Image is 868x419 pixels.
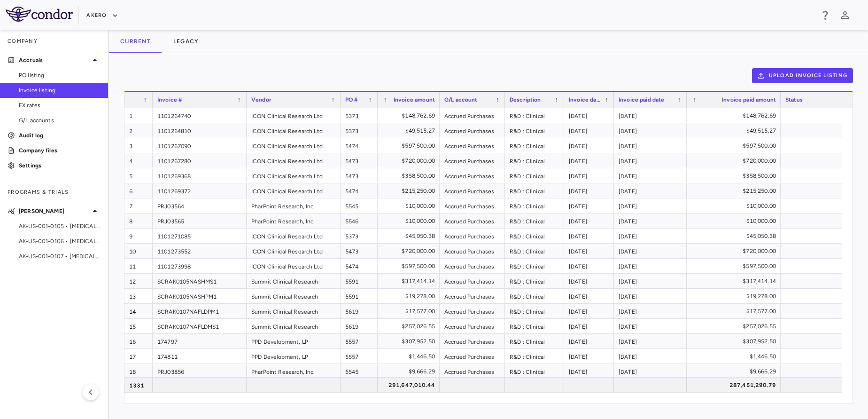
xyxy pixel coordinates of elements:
[614,229,687,243] div: [DATE]
[124,123,153,138] div: 2
[695,138,776,153] div: $597,500.00
[614,108,687,123] div: [DATE]
[695,183,776,198] div: $215,250.00
[614,138,687,153] div: [DATE]
[386,153,435,168] div: $720,000.00
[564,349,614,364] div: [DATE]
[86,8,118,23] button: Akero
[614,168,687,183] div: [DATE]
[614,244,687,258] div: [DATE]
[341,123,378,138] div: 5373
[564,319,614,333] div: [DATE]
[564,153,614,168] div: [DATE]
[614,334,687,348] div: [DATE]
[124,364,153,379] div: 18
[695,198,776,213] div: $10,000.00
[614,319,687,333] div: [DATE]
[505,319,564,333] div: R&D : Clinical
[695,213,776,229] div: $10,000.00
[247,349,341,364] div: PPD Development, LP
[695,153,776,168] div: $720,000.00
[341,304,378,318] div: 5619
[614,198,687,213] div: [DATE]
[505,364,564,379] div: R&D : Clinical
[251,96,271,103] span: Vendor
[444,96,478,103] span: G/L account
[124,213,153,228] div: 8
[695,304,776,319] div: $17,577.00
[153,319,247,333] div: SCRAK0107NAFLDMS1
[614,349,687,364] div: [DATE]
[505,259,564,273] div: R&D : Clinical
[386,274,435,289] div: $317,414.14
[247,229,341,243] div: ICON Clinical Research Ltd
[341,183,378,198] div: 5474
[153,289,247,303] div: SCRAK0105NASHPM1
[614,304,687,318] div: [DATE]
[247,334,341,348] div: PPD Development, LP
[564,213,614,228] div: [DATE]
[695,378,776,393] div: 287,451,290.79
[109,30,162,53] button: Current
[505,168,564,183] div: R&D : Clinical
[341,198,378,213] div: 5545
[386,138,435,153] div: $597,500.00
[695,168,776,183] div: $358,500.00
[19,222,101,230] span: AK-US-001-0105 • [MEDICAL_DATA]
[341,334,378,348] div: 5557
[124,289,153,303] div: 13
[153,229,247,243] div: 1101271085
[695,244,776,259] div: $720,000.00
[124,198,153,213] div: 7
[394,96,435,103] span: Invoice amount
[505,108,564,123] div: R&D : Clinical
[440,108,505,123] div: Accrued Purchases
[505,213,564,228] div: R&D : Clinical
[341,168,378,183] div: 5473
[124,138,153,153] div: 3
[505,138,564,153] div: R&D : Clinical
[386,213,435,229] div: $10,000.00
[564,123,614,138] div: [DATE]
[19,56,89,64] p: Accruals
[341,213,378,228] div: 5546
[19,71,101,79] span: PO listing
[440,123,505,138] div: Accrued Purchases
[386,334,435,349] div: $307,952.50
[614,364,687,379] div: [DATE]
[341,289,378,303] div: 5591
[386,198,435,213] div: $10,000.00
[695,334,776,349] div: $307,952.50
[341,138,378,153] div: 5474
[247,304,341,318] div: Summit Clinical Research
[124,378,153,392] div: 1331
[124,183,153,198] div: 6
[124,108,153,123] div: 1
[752,68,853,83] button: Upload invoice listing
[386,364,435,379] div: $9,666.29
[564,244,614,258] div: [DATE]
[440,138,505,153] div: Accrued Purchases
[614,153,687,168] div: [DATE]
[695,229,776,244] div: $45,050.38
[19,237,101,245] span: AK-US-001-0106 • [MEDICAL_DATA]
[440,168,505,183] div: Accrued Purchases
[564,198,614,213] div: [DATE]
[386,289,435,304] div: $19,278.00
[510,96,541,103] span: Description
[124,168,153,183] div: 5
[341,153,378,168] div: 5473
[153,213,247,228] div: PRJ03565
[162,30,210,53] button: Legacy
[341,319,378,333] div: 5619
[386,168,435,183] div: $358,500.00
[614,259,687,273] div: [DATE]
[345,96,358,103] span: PO #
[440,259,505,273] div: Accrued Purchases
[569,96,601,103] span: Invoice date
[153,334,247,348] div: 174797
[247,274,341,288] div: Summit Clinical Research
[505,289,564,303] div: R&D : Clinical
[341,108,378,123] div: 5373
[440,364,505,379] div: Accrued Purchases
